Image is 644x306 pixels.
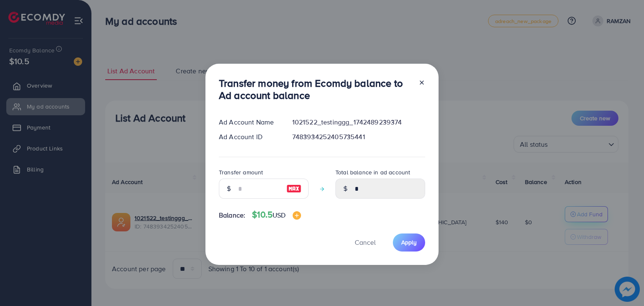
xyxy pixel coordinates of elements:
span: Apply [401,238,417,246]
button: Apply [393,233,425,252]
label: Total balance in ad account [335,168,410,176]
div: Ad Account Name [212,117,286,127]
span: Balance: [219,210,245,220]
div: Ad Account ID [212,132,286,142]
span: Cancel [355,238,376,247]
img: image [286,184,301,194]
span: USD [273,210,286,220]
button: Cancel [344,233,386,252]
h3: Transfer money from Ecomdy balance to Ad account balance [219,77,412,101]
h4: $10.5 [252,210,301,220]
div: 1021522_testinggg_1742489239374 [286,117,432,127]
img: image [293,211,301,220]
div: 7483934252405735441 [286,132,432,142]
label: Transfer amount [219,168,263,176]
